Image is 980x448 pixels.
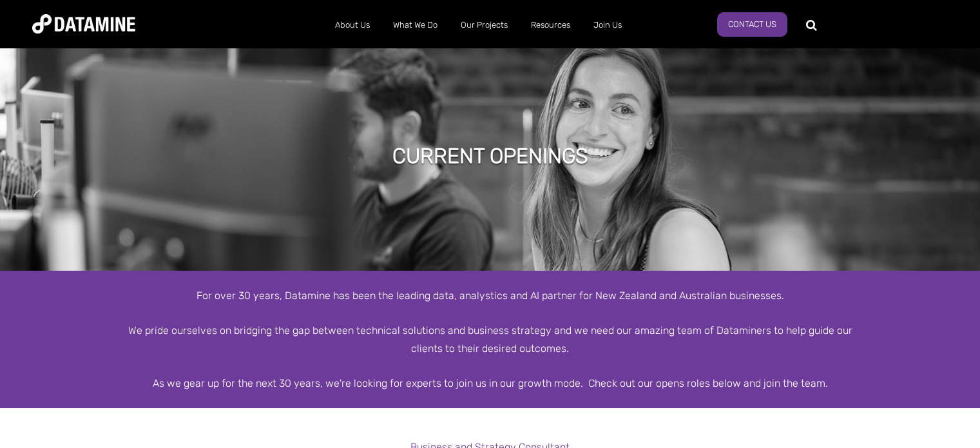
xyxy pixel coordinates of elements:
div: As we gear up for the next 30 years, we're looking for experts to join us in our growth mode. Che... [123,375,858,392]
a: What We Do [381,8,449,42]
h1: Current Openings [392,142,588,170]
a: Contact Us [717,12,787,37]
div: For over 30 years, Datamine has been the leading data, analystics and AI partner for New Zealand ... [123,287,858,304]
a: About Us [323,8,381,42]
a: Resources [519,8,582,42]
a: Our Projects [449,8,519,42]
a: Join Us [582,8,633,42]
img: Datamine [32,14,135,34]
div: We pride ourselves on bridging the gap between technical solutions and business strategy and we n... [123,322,858,356]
